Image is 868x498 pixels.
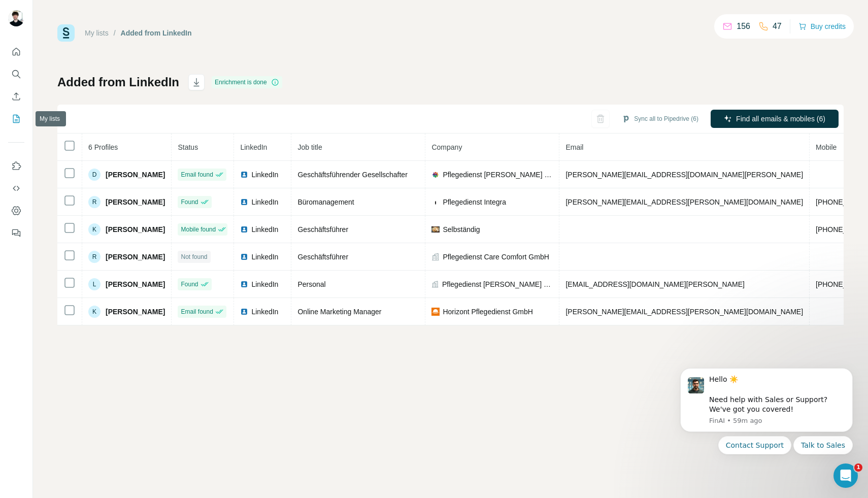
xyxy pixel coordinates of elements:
[565,308,803,316] span: [PERSON_NAME][EMAIL_ADDRESS][PERSON_NAME][DOMAIN_NAME]
[114,28,116,38] li: /
[240,225,248,234] img: LinkedIn logo
[240,143,267,151] span: LinkedIn
[443,197,506,207] span: Pflegedienst Integra
[88,223,101,236] div: K
[431,171,440,179] img: company-logo
[737,20,750,32] p: 156
[240,198,248,206] img: LinkedIn logo
[178,143,198,151] span: Status
[443,224,480,235] span: Selbständig
[297,171,407,179] span: Geschäftsführender Gesellschafter
[240,253,248,261] img: LinkedIn logo
[443,307,532,317] span: Horizont Pflegedienst GmbH
[57,24,75,42] img: Surfe Logo
[181,225,216,234] span: Mobile found
[8,43,24,61] button: Quick start
[711,110,839,128] button: Find all emails & mobiles (6)
[431,308,440,316] img: company-logo
[106,279,165,289] span: [PERSON_NAME]
[88,196,101,208] div: R
[8,10,24,26] img: Avatar
[85,29,109,37] a: My lists
[8,110,24,128] button: My lists
[251,307,278,317] span: LinkedIn
[431,143,462,151] span: Company
[854,463,862,472] span: 1
[665,355,868,493] iframe: Intercom notifications message
[833,463,858,488] iframe: Intercom live chat
[106,197,165,207] span: [PERSON_NAME]
[251,224,278,235] span: LinkedIn
[297,308,381,316] span: Online Marketing Manager
[443,252,549,262] span: Pflegedienst Care Comfort GmbH
[106,224,165,235] span: [PERSON_NAME]
[8,179,24,197] button: Use Surfe API
[251,170,278,180] span: LinkedIn
[8,224,24,242] button: Feedback
[431,226,440,233] img: company-logo
[212,76,282,88] div: Enrichment is done
[240,280,248,288] img: LinkedIn logo
[88,169,101,181] div: D
[297,253,348,261] span: Geschäftsführer
[8,157,24,175] button: Use Surfe on LinkedIn
[798,19,846,34] button: Buy credits
[251,252,278,262] span: LinkedIn
[736,114,825,124] span: Find all emails & mobiles (6)
[88,278,101,290] div: L
[442,279,553,289] span: Pflegedienst [PERSON_NAME] GmbH
[121,28,192,38] div: Added from LinkedIn
[565,143,583,151] span: Email
[773,20,782,32] p: 47
[297,225,348,234] span: Geschäftsführer
[240,308,248,316] img: LinkedIn logo
[57,74,179,90] h1: Added from LinkedIn
[615,111,706,126] button: Sync all to Pipedrive (6)
[251,197,278,207] span: LinkedIn
[565,171,803,179] span: [PERSON_NAME][EMAIL_ADDRESS][DOMAIN_NAME][PERSON_NAME]
[88,306,101,318] div: K
[88,143,118,151] span: 6 Profiles
[251,279,278,289] span: LinkedIn
[565,198,803,206] span: [PERSON_NAME][EMAIL_ADDRESS][PERSON_NAME][DOMAIN_NAME]
[88,251,101,263] div: R
[181,170,213,179] span: Email found
[297,143,322,151] span: Job title
[181,252,207,261] span: Not found
[240,171,248,179] img: LinkedIn logo
[8,87,24,106] button: Enrich CSV
[106,170,165,180] span: [PERSON_NAME]
[181,280,198,289] span: Found
[816,143,837,151] span: Mobile
[106,307,165,317] span: [PERSON_NAME]
[297,280,325,288] span: Personal
[181,197,198,207] span: Found
[565,280,744,288] span: [EMAIL_ADDRESS][DOMAIN_NAME][PERSON_NAME]
[443,170,553,180] span: Pflegedienst [PERSON_NAME] & [PERSON_NAME] GmbH
[181,307,213,316] span: Email found
[431,198,440,206] img: company-logo
[106,252,165,262] span: [PERSON_NAME]
[8,202,24,220] button: Dashboard
[8,65,24,83] button: Search
[297,198,354,206] span: Büromanagement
